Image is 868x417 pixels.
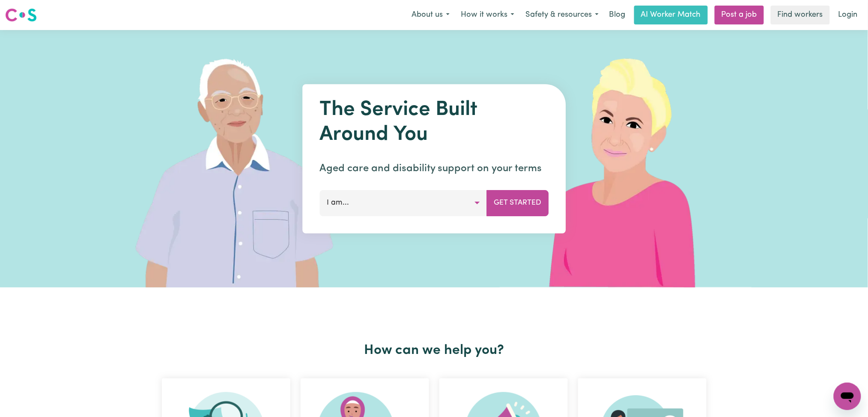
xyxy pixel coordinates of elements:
[520,6,604,24] button: Safety & resources
[319,98,549,147] h1: The Service Built Around You
[634,6,708,24] a: AI Worker Match
[5,5,37,25] a: Careseekers logo
[406,6,455,24] button: About us
[834,383,861,410] iframe: Button to launch messaging window
[5,7,37,23] img: Careseekers logo
[319,161,549,176] p: Aged care and disability support on your terms
[715,6,764,24] a: Post a job
[604,6,631,24] a: Blog
[771,6,830,24] a: Find workers
[455,6,520,24] button: How it works
[319,190,487,216] button: I am...
[486,190,549,216] button: Get Started
[157,342,712,359] h2: How can we help you?
[833,6,863,24] a: Login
